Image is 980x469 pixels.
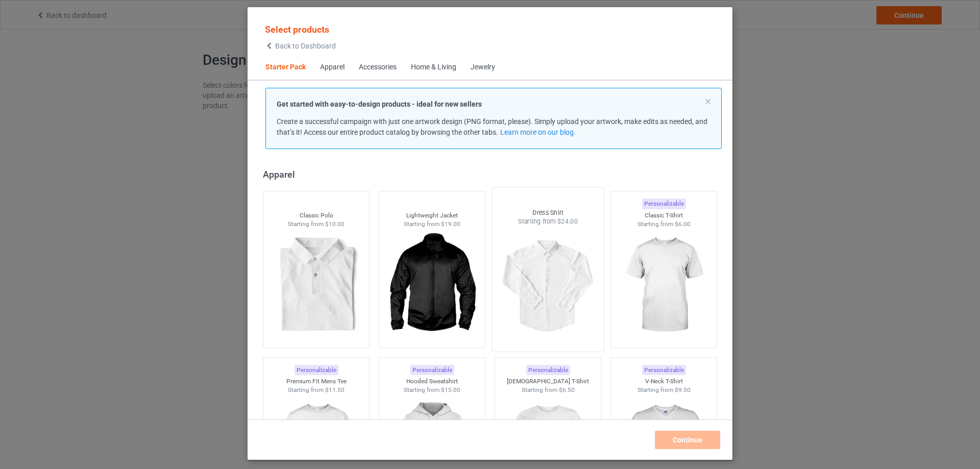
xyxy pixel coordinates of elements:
[611,220,717,229] div: Starting from
[493,208,604,217] div: Dress Shirt
[325,386,345,393] span: $11.50
[557,218,578,226] span: $24.00
[295,365,338,376] div: Personalizable
[410,365,454,376] div: Personalizable
[642,365,686,376] div: Personalizable
[359,62,397,72] div: Accessories
[441,220,460,228] span: $19.00
[500,226,596,346] img: regular.jpg
[471,62,495,72] div: Jewelry
[386,228,478,342] img: regular.jpg
[263,377,370,386] div: Premium Fit Mens Tee
[379,220,485,229] div: Starting from
[258,55,313,80] span: Starter Pack
[526,365,570,376] div: Personalizable
[277,117,707,136] span: Create a successful campaign with just one artwork design (PNG format, please). Simply upload you...
[263,168,722,180] div: Apparel
[559,386,575,393] span: $6.50
[441,386,460,393] span: $15.00
[675,220,691,228] span: $6.00
[263,220,370,229] div: Starting from
[611,386,717,394] div: Starting from
[500,128,576,136] a: Learn more on our blog.
[277,100,482,108] strong: Get started with easy-to-design products - ideal for new sellers
[642,199,686,209] div: Personalizable
[271,228,362,342] img: regular.jpg
[675,386,691,393] span: $9.50
[379,386,485,394] div: Starting from
[495,386,601,394] div: Starting from
[379,377,485,386] div: Hooded Sweatshirt
[263,386,370,394] div: Starting from
[493,217,604,226] div: Starting from
[611,211,717,220] div: Classic T-Shirt
[325,220,345,228] span: $10.00
[379,211,485,220] div: Lightweight Jacket
[320,62,345,72] div: Apparel
[411,62,456,72] div: Home & Living
[611,377,717,386] div: V-Neck T-Shirt
[263,211,370,220] div: Classic Polo
[618,228,709,342] img: regular.jpg
[495,377,601,386] div: [DEMOGRAPHIC_DATA] T-Shirt
[265,24,329,35] span: Select products
[275,42,336,50] span: Back to Dashboard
